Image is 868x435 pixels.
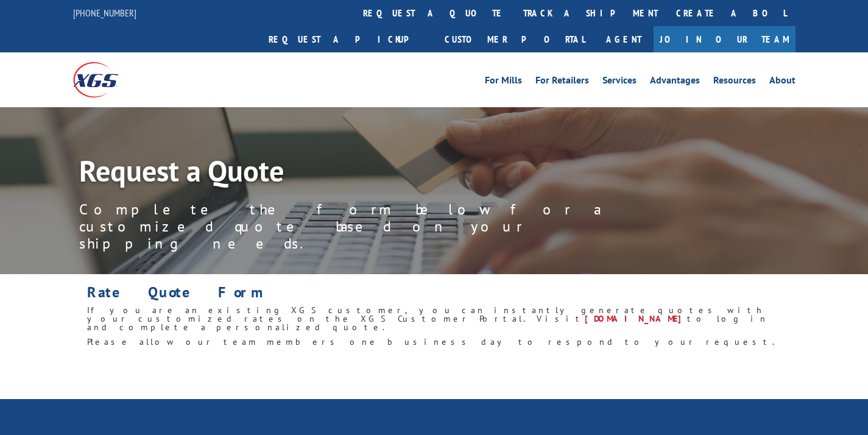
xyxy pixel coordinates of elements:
a: [DOMAIN_NAME] [585,313,687,324]
span: to log in and complete a personalized quote. [87,313,768,333]
h6: Please allow our team members one business day to respond to your request. [87,338,782,352]
a: For Mills [485,76,522,89]
h1: Request a Quote [79,156,627,191]
span: If you are an existing XGS customer, you can instantly generate quotes with your customized rates... [87,305,764,324]
a: Agent [594,26,654,52]
a: For Retailers [535,76,589,89]
a: About [769,76,796,89]
a: Join Our Team [654,26,796,52]
a: [PHONE_NUMBER] [73,7,136,19]
p: Complete the form below for a customized quote based on your shipping needs. [79,201,627,252]
h1: Rate Quote Form [87,285,782,306]
a: Resources [713,76,756,89]
a: Request a pickup [259,26,436,52]
a: Services [602,76,637,89]
a: Customer Portal [436,26,594,52]
a: Advantages [650,76,700,89]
